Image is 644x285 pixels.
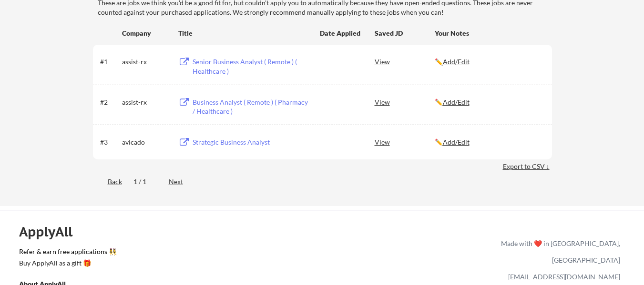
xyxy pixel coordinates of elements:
[100,98,119,107] div: #2
[122,138,170,147] div: avicado
[122,98,170,107] div: assist-rx
[178,29,311,38] div: Title
[122,57,170,67] div: assist-rx
[193,57,311,76] div: Senior Business Analyst ( Remote ) ( Healthcare )
[100,57,119,67] div: #1
[375,93,435,110] div: View
[435,57,543,67] div: ✏️
[19,248,302,258] a: Refer & earn free applications 👯‍♀️
[435,98,543,107] div: ✏️
[122,29,170,38] div: Company
[193,98,311,116] div: Business Analyst ( Remote ) ( Pharmacy / Healthcare )
[375,133,435,150] div: View
[443,98,470,106] u: Add/Edit
[443,58,470,66] u: Add/Edit
[133,177,157,187] div: 1 / 1
[320,29,362,38] div: Date Applied
[169,177,194,187] div: Next
[435,29,543,38] div: Your Notes
[19,260,114,266] div: Buy ApplyAll as a gift 🎁
[508,273,620,281] a: [EMAIL_ADDRESS][DOMAIN_NAME]
[375,24,435,41] div: Saved JD
[100,138,119,147] div: #3
[435,138,543,147] div: ✏️
[503,162,552,171] div: Export to CSV ↓
[193,138,311,147] div: Strategic Business Analyst
[19,224,83,240] div: ApplyAll
[497,235,620,268] div: Made with ❤️ in [GEOGRAPHIC_DATA], [GEOGRAPHIC_DATA]
[93,177,122,187] div: Back
[375,53,435,70] div: View
[443,138,470,146] u: Add/Edit
[19,258,114,270] a: Buy ApplyAll as a gift 🎁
